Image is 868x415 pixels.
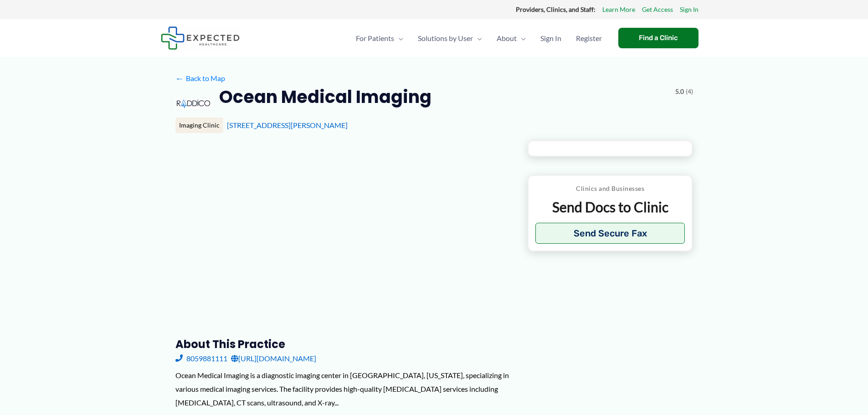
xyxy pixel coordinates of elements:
[618,28,699,48] a: Find a Clinic
[533,22,569,54] a: Sign In
[540,22,561,54] span: Sign In
[394,22,403,54] span: Menu Toggle
[569,22,609,54] a: Register
[517,22,526,54] span: Menu Toggle
[473,22,482,54] span: Menu Toggle
[227,121,348,129] a: [STREET_ADDRESS][PERSON_NAME]
[349,22,411,54] a: For PatientsMenu Toggle
[602,4,635,15] a: Learn More
[576,22,602,54] span: Register
[219,86,431,108] h2: Ocean Medical Imaging
[675,86,684,97] span: 5.0
[356,22,394,54] span: For Patients
[175,72,225,85] a: ←Back to Map
[535,183,685,195] p: Clinics and Businesses
[175,74,184,82] span: ←
[535,223,685,244] button: Send Secure Fax
[349,22,609,54] nav: Primary Site Navigation
[161,26,240,50] img: Expected Healthcare Logo - side, dark font, small
[497,22,517,54] span: About
[516,5,596,13] strong: Providers, Clinics, and Staff:
[231,352,316,365] a: [URL][DOMAIN_NAME]
[686,86,693,97] span: (4)
[535,198,685,216] p: Send Docs to Clinic
[680,4,699,15] a: Sign In
[411,22,489,54] a: Solutions by UserMenu Toggle
[175,337,513,351] h3: About this practice
[489,22,533,54] a: AboutMenu Toggle
[175,369,513,409] div: Ocean Medical Imaging is a diagnostic imaging center in [GEOGRAPHIC_DATA], [US_STATE], specializi...
[642,4,673,15] a: Get Access
[418,22,473,54] span: Solutions by User
[175,352,227,365] a: 8059881111
[175,118,223,133] div: Imaging Clinic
